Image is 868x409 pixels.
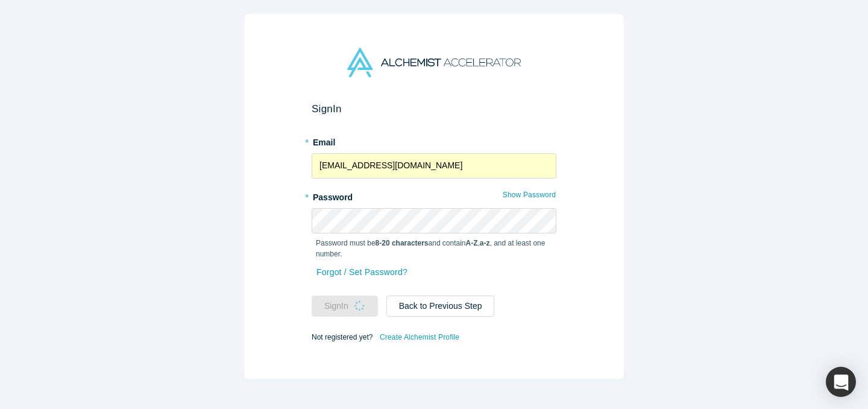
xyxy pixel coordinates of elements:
[312,296,378,317] button: SignIn
[480,239,490,247] strong: a-z
[379,329,460,345] a: Create Alchemist Profile
[316,262,408,283] a: Forgot / Set Password?
[312,132,556,149] label: Email
[466,239,478,247] strong: A-Z
[312,103,556,115] h2: Sign In
[347,48,521,77] img: Alchemist Accelerator Logo
[312,187,556,204] label: Password
[376,239,429,247] strong: 8-20 characters
[386,296,495,317] button: Back to Previous Step
[316,238,552,259] p: Password must be and contain , , and at least one number.
[502,187,556,203] button: Show Password
[312,332,373,341] span: Not registered yet?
